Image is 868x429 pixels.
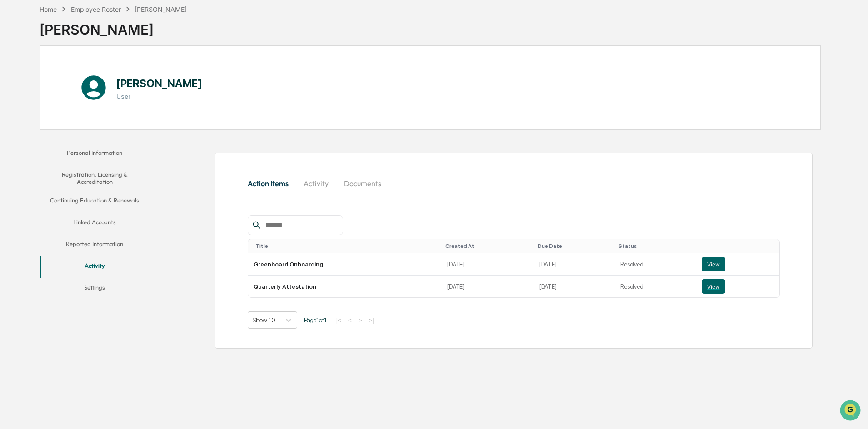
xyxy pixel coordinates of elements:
button: |< [334,316,344,324]
div: We're available if you need us! [31,79,115,86]
p: How can we help? [9,19,165,34]
td: Resolved [615,253,696,276]
div: Home [40,5,57,13]
a: View [702,257,774,271]
div: Toggle SortBy [703,243,776,249]
button: Continuing Education & Renewals [40,191,149,213]
div: Toggle SortBy [445,243,530,249]
div: Toggle SortBy [255,243,439,249]
button: >| [366,316,376,324]
button: Activity [296,173,337,194]
h1: [PERSON_NAME] [116,77,202,90]
button: View [702,279,725,294]
button: View [702,257,725,271]
img: 1746055101610-c473b297-6a78-478c-a979-82029cc54cd1 [9,69,25,86]
td: Greenboard Onboarding [248,253,442,276]
iframe: Open customer support [839,399,863,424]
td: [DATE] [442,253,534,276]
button: > [356,316,365,324]
td: Resolved [615,276,696,297]
span: Pylon [90,154,110,161]
a: View [702,279,774,294]
td: [DATE] [534,276,615,297]
div: 🔎 [9,133,16,140]
div: Employee Roster [71,5,121,13]
a: 🔎Data Lookup [5,128,61,144]
button: Documents [337,173,389,194]
button: Linked Accounts [40,213,149,235]
td: [DATE] [534,253,615,276]
div: Toggle SortBy [619,243,692,249]
div: Start new chat [31,69,149,79]
span: Preclearance [18,114,59,123]
div: Toggle SortBy [538,243,611,249]
button: Settings [40,278,149,300]
td: Quarterly Attestation [248,276,442,297]
button: Reported Information [40,235,149,256]
button: Personal Information [40,143,149,165]
div: 🗄️ [66,115,73,123]
span: Page 1 of 1 [304,316,327,324]
div: secondary tabs example [248,173,780,194]
a: 🗄️Attestations [62,111,116,127]
div: [PERSON_NAME] [40,14,187,38]
a: Powered byPylon [64,153,110,161]
div: [PERSON_NAME] [135,5,187,13]
button: < [345,316,354,324]
button: Action Items [248,173,296,194]
td: [DATE] [442,276,534,297]
span: Data Lookup [18,132,57,141]
button: Activity [40,256,149,278]
div: secondary tabs example [40,143,149,300]
button: Start new chat [155,72,165,83]
div: 🖐️ [9,115,16,123]
button: Registration, Licensing & Accreditation [40,165,149,191]
a: 🖐️Preclearance [5,111,62,127]
span: Attestations [75,114,113,123]
h3: User [116,93,202,100]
